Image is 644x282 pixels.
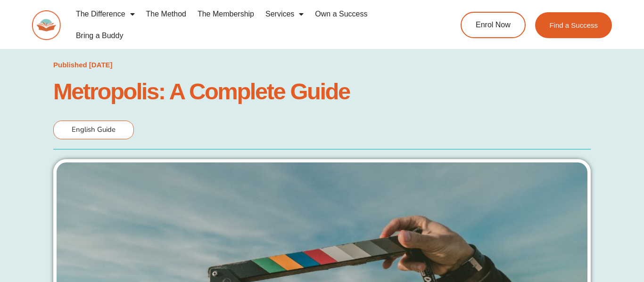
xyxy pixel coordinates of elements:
[476,21,511,29] span: Enrol Now
[549,22,598,29] span: Find a Success
[461,12,526,38] a: Enrol Now
[192,3,260,25] a: The Membership
[72,125,116,134] span: English Guide
[70,3,428,47] nav: Menu
[70,3,140,25] a: The Difference
[53,81,591,102] h1: Metropolis: A Complete Guide
[53,58,113,72] a: Published [DATE]
[260,3,309,25] a: Services
[70,25,129,47] a: Bring a Buddy
[140,3,192,25] a: The Method
[309,3,373,25] a: Own a Success
[89,61,113,69] time: [DATE]
[535,12,612,38] a: Find a Success
[53,61,87,69] span: Published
